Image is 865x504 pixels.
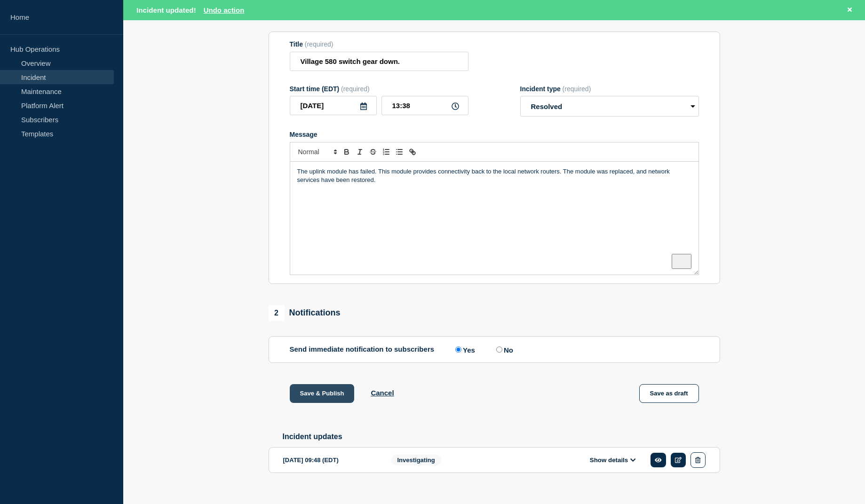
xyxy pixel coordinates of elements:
div: To enrich screen reader interactions, please activate Accessibility in Grammarly extension settings [290,162,698,275]
button: Undo action [204,6,245,14]
span: Font size [294,146,340,157]
span: 2 [269,305,285,321]
button: Toggle ordered list [380,146,393,157]
label: No [494,345,513,354]
div: Title [290,40,468,48]
div: Message [290,131,699,138]
button: Toggle link [406,146,419,157]
input: No [496,346,502,353]
p: The uplink module has failed. This module provides connectivity back to the local network routers... [297,167,691,185]
div: Send immediate notification to subscribers [290,345,699,354]
span: (required) [305,40,333,48]
div: Incident type [520,85,699,93]
button: Toggle bulleted list [393,146,406,157]
button: Cancel [371,389,394,397]
button: Save & Publish [290,384,355,403]
h2: Incident updates [283,433,720,441]
button: Toggle strikethrough text [366,146,380,157]
p: Send immediate notification to subscribers [290,345,435,354]
input: Title [290,52,468,71]
button: Toggle bold text [340,146,353,157]
span: (required) [341,85,370,93]
input: HH:MM [381,96,468,115]
label: Yes [453,345,475,354]
select: Incident type [520,96,699,117]
span: (required) [563,85,591,93]
button: Save as draft [639,384,699,403]
div: Start time (EDT) [290,85,468,93]
span: Incident updated! [136,6,196,14]
input: YYYY-MM-DD [290,96,377,115]
div: Notifications [269,305,341,321]
div: [DATE] 09:48 (EDT) [283,452,377,468]
button: Toggle italic text [353,146,366,157]
span: Investigating [391,455,441,465]
input: Yes [455,346,461,353]
button: Show details [587,456,639,464]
